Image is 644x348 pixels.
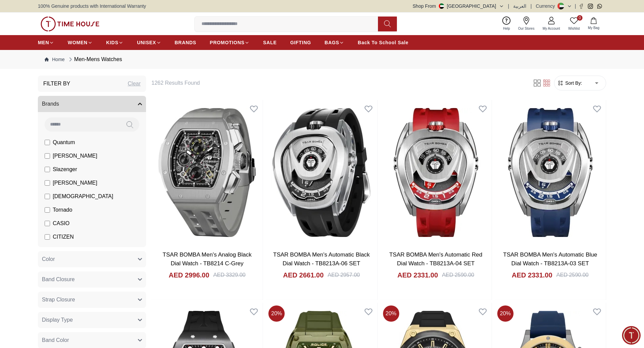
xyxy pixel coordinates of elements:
span: Brands [42,100,59,108]
span: BRANDS [175,39,196,46]
input: [PERSON_NAME] [45,153,50,159]
div: Nearest Store Locator [66,190,130,202]
span: | [508,3,509,9]
span: | [575,3,576,9]
a: WOMEN [68,36,93,49]
a: KIDS [106,36,123,49]
h4: AED 2996.00 [169,270,209,280]
div: AED 3329.00 [213,271,245,279]
span: Track your Shipment [74,207,126,215]
a: BAGS [325,36,344,49]
div: AED 2590.00 [556,271,589,279]
div: AED 2590.00 [442,271,474,279]
img: United Arab Emirates [439,3,444,9]
button: Band Closure [38,271,146,288]
a: TSAR BOMBA Men's Automatic Red Dial Watch - TB8213A-04 SET [389,251,482,267]
a: GIFTING [290,36,311,49]
h3: Filter By [43,80,70,88]
span: UNISEX [137,39,156,46]
span: GUESS [53,246,72,255]
input: [DEMOGRAPHIC_DATA] [45,194,50,199]
span: Quantum [53,138,75,146]
button: Display Type [38,312,146,328]
span: Hello! I'm your Time House Watches Support Assistant. How can I assist you [DATE]? [11,142,103,165]
div: Currency [536,3,558,9]
span: [PERSON_NAME] [53,179,97,187]
span: New Enquiry [21,176,53,184]
h4: AED 2331.00 [512,270,552,280]
button: العربية [513,3,526,9]
span: CITIZEN [53,233,74,241]
span: Band Color [42,336,69,344]
img: TSAR BOMBA Men's Automatic Black Dial Watch - TB8213A-06 SET [266,100,377,245]
span: Slazenger [53,165,77,173]
button: Shop From[GEOGRAPHIC_DATA] [413,3,504,9]
em: Back [5,5,19,19]
button: Strap Closure [38,292,146,308]
input: Tornado [45,207,50,213]
a: 0Wishlist [564,15,584,32]
span: KIDS [106,39,118,46]
textarea: We are here to help you [2,228,134,262]
div: Clear [128,80,141,88]
span: 20 % [268,305,285,322]
img: TSAR BOMBA Men's Automatic Blue Dial Watch - TB8213A-03 SET [495,100,606,245]
input: Slazenger [45,167,50,172]
h4: AED 2331.00 [397,270,438,280]
div: [PERSON_NAME] [7,130,134,137]
a: TSAR BOMBA Men's Automatic Blue Dial Watch - TB8213A-03 SET [503,251,597,267]
input: CASIO [45,221,50,226]
div: [PERSON_NAME] [36,9,113,15]
div: New Enquiry [16,174,57,186]
a: Back To School Sale [358,36,408,49]
img: TSAR BOMBA Men's Analog Black Dial Watch - TB8214 C-Grey [151,100,263,245]
span: Sort By: [564,80,582,86]
button: My Bag [584,16,603,32]
img: Profile picture of Zoe [21,6,32,18]
img: ... [41,17,99,31]
span: Help [500,26,513,31]
span: My Account [540,26,563,31]
span: Strap Closure [42,296,75,304]
a: BRANDS [175,36,196,49]
span: Display Type [42,316,73,324]
span: MEN [38,39,49,46]
h4: AED 2661.00 [283,270,324,280]
div: Request a callback [9,205,66,217]
span: 0 [577,15,582,21]
h6: 1262 Results Found [151,79,524,87]
input: CITIZEN [45,234,50,240]
span: Exchanges [98,176,126,184]
a: TSAR BOMBA Men's Automatic Black Dial Watch - TB8213A-06 SET [273,251,370,267]
a: SALE [263,36,277,49]
input: Quantum [45,140,50,145]
div: Services [61,174,91,186]
span: Request a callback [14,207,61,215]
span: | [530,3,532,9]
a: Help [499,15,514,32]
a: Instagram [588,4,593,9]
div: Exchanges [94,174,130,186]
div: Men-Mens Watches [67,55,122,63]
a: Our Stores [514,15,539,32]
div: Chat Widget [622,326,641,345]
div: Track your Shipment [69,205,130,217]
button: Brands [38,96,146,112]
span: Back To School Sale [358,39,408,46]
img: TSAR BOMBA Men's Automatic Red Dial Watch - TB8213A-04 SET [380,100,492,245]
a: PROMOTIONS [210,36,250,49]
span: BAGS [325,39,339,46]
a: Whatsapp [597,4,602,9]
span: GIFTING [290,39,311,46]
a: TSAR BOMBA Men's Analog Black Dial Watch - TB8214 C-Grey [163,251,252,267]
a: Home [45,56,65,63]
span: Services [65,176,86,184]
span: My Bag [585,25,602,30]
span: WOMEN [68,39,88,46]
span: 12:32 PM [90,162,108,166]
